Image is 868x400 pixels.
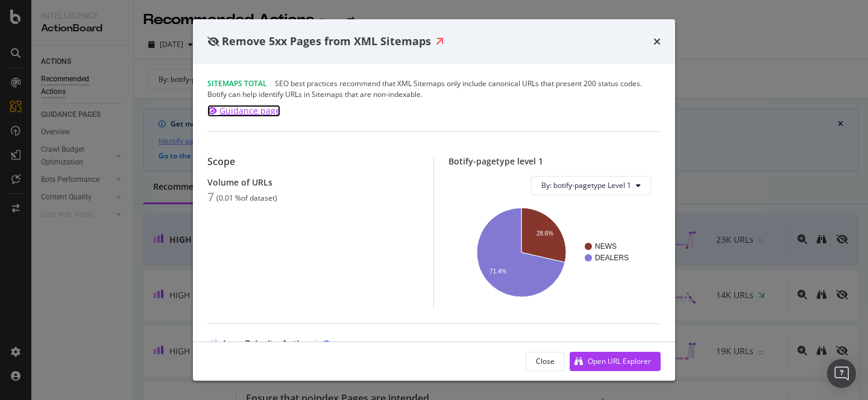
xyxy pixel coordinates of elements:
[207,78,661,100] div: SEO best practices recommend that XML Sitemaps only include canonical URLs that present 200 statu...
[458,205,651,299] svg: A chart.
[653,34,661,49] div: times
[207,105,280,117] a: Guidance page
[531,176,651,195] button: By: botify-pagetype Level 1
[588,356,651,366] div: Open URL Explorer
[207,37,219,46] div: eye-slash
[207,190,214,204] div: 7
[269,78,273,89] span: |
[541,180,631,190] span: By: botify-pagetype Level 1
[335,339,381,350] div: Learn More
[489,267,506,274] text: 71.4%
[207,78,267,89] span: Sitemaps Total
[526,352,565,371] button: Close
[448,156,661,166] div: Botify-pagetype level 1
[536,230,553,237] text: 28.6%
[536,356,555,366] div: Close
[207,177,419,187] div: Volume of URLs
[193,19,675,381] div: modal
[595,242,617,251] text: NEWS
[207,156,419,167] div: Scope
[827,359,856,388] div: Open Intercom Messenger
[570,352,661,371] button: Open URL Explorer
[222,34,431,48] span: Remove 5xx Pages from XML Sitemaps
[595,254,629,262] text: DEALERS
[219,105,280,117] div: Guidance page
[216,194,277,202] div: ( 0.01 % of dataset )
[223,339,311,350] span: Low Priority Action
[321,339,381,350] a: Learn More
